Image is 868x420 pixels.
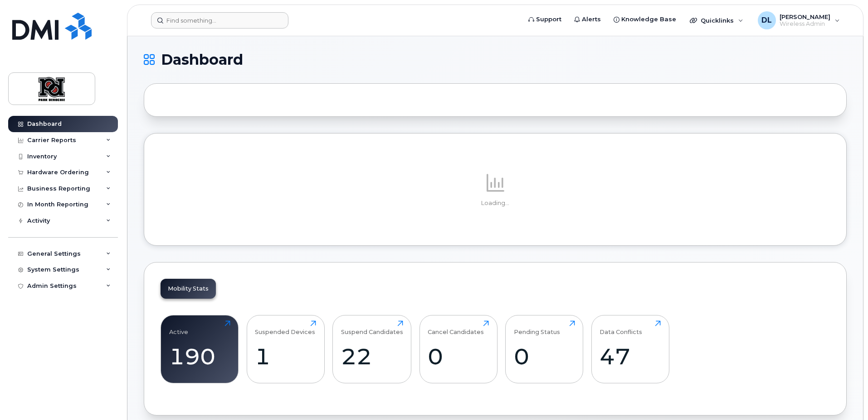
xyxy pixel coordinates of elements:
span: Dashboard [161,53,243,67]
div: Pending Status [514,320,560,335]
div: 47 [600,343,661,370]
a: Suspended Devices1 [255,320,316,378]
div: Suspend Candidates [341,320,403,335]
div: Suspended Devices [255,320,315,335]
a: Pending Status0 [514,320,575,378]
div: 22 [341,343,403,370]
div: 1 [255,343,316,370]
a: Active190 [169,320,230,378]
div: Cancel Candidates [428,320,484,335]
a: Cancel Candidates0 [428,320,489,378]
div: 0 [428,343,489,370]
a: Data Conflicts47 [600,320,661,378]
a: Suspend Candidates22 [341,320,403,378]
div: Active [169,320,188,335]
div: 0 [514,343,575,370]
p: Loading... [161,199,830,207]
div: Data Conflicts [600,320,642,335]
div: 190 [169,343,230,370]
